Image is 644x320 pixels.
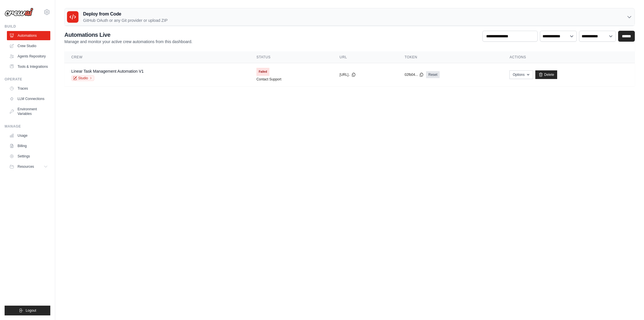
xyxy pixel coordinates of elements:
[7,84,50,93] a: Traces
[250,51,333,63] th: Status
[509,70,533,79] button: Options
[398,51,503,63] th: Token
[7,152,50,161] a: Settings
[405,72,424,77] button: 02fb04...
[71,75,94,81] a: Studio
[256,77,281,82] a: Contact Support
[333,51,398,63] th: URL
[64,39,192,45] p: Manage and monitor your active crew automations from this dashboard.
[256,68,269,76] span: Failed
[26,308,36,313] span: Logout
[7,62,50,71] a: Tools & Integrations
[426,71,440,78] a: Reset
[7,41,50,51] a: Crew Studio
[5,124,50,129] div: Manage
[503,51,635,63] th: Actions
[7,141,50,151] a: Billing
[18,164,34,169] span: Resources
[64,31,192,39] h2: Automations Live
[83,11,168,18] h3: Deploy from Code
[5,77,50,82] div: Operate
[71,69,144,74] a: Linear Task Management Automation V1
[7,131,50,140] a: Usage
[5,8,33,16] img: Logo
[535,70,557,79] a: Delete
[7,52,50,61] a: Agents Repository
[64,51,250,63] th: Crew
[7,105,50,118] a: Environment Variables
[7,162,50,171] button: Resources
[7,94,50,103] a: LLM Connections
[5,306,50,315] button: Logout
[83,18,168,23] p: GitHub OAuth or any Git provider or upload ZIP
[7,31,50,40] a: Automations
[5,24,50,29] div: Build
